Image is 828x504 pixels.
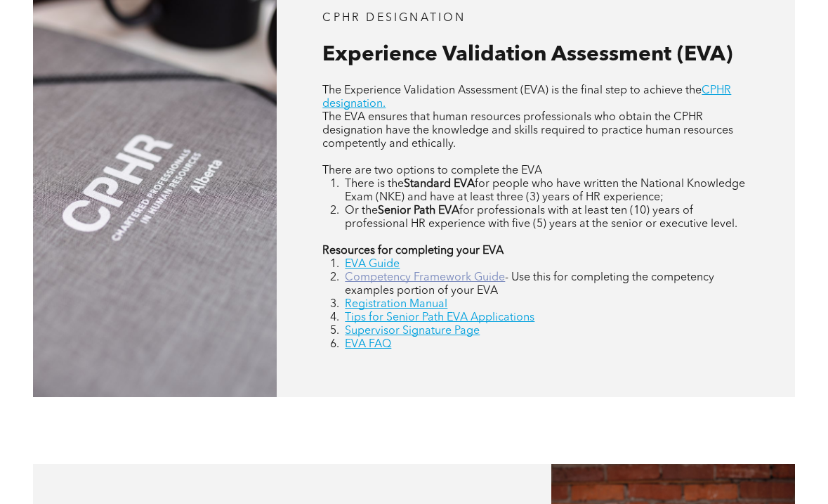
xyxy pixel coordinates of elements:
[322,13,466,24] span: CPHR DESIGNATION
[345,272,505,283] a: Competency Framework Guide
[345,205,737,230] span: for professionals with at least ten (10) years of professional HR experience with five (5) years ...
[378,205,459,217] strong: Senior Path EVA
[345,179,745,203] span: for people who have written the National Knowledge Exam (NKE) and have at least three (3) years o...
[345,312,534,323] a: Tips for Senior Path EVA Applications
[345,339,391,350] a: EVA FAQ
[322,165,542,176] span: There are two options to complete the EVA
[322,85,702,96] span: The Experience Validation Assessment (EVA) is the final step to achieve the
[404,179,475,190] strong: Standard EVA
[345,179,404,190] span: There is the
[345,259,400,270] a: EVA Guide
[345,299,447,310] a: Registration Manual
[322,245,504,257] strong: Resources for completing your EVA
[322,112,733,150] span: The EVA ensures that human resources professionals who obtain the CPHR designation have the knowl...
[322,44,732,65] span: Experience Validation Assessment (EVA)
[345,325,480,337] a: Supervisor Signature Page
[345,272,714,297] span: - Use this for completing the competency examples portion of your EVA
[345,205,378,217] span: Or the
